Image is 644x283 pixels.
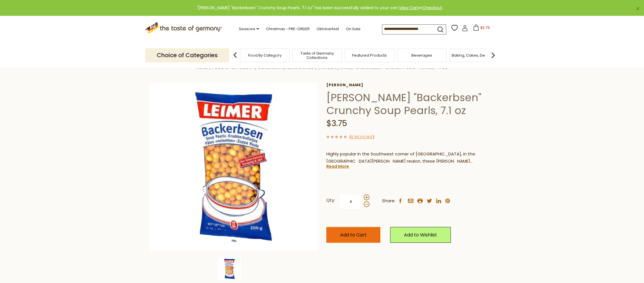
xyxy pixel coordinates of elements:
a: Christmas - PRE-ORDER [266,26,310,32]
a: 0 Reviews [351,134,373,140]
a: Checkout [422,5,442,11]
img: Leimer Backerbsen Soup Cracker Pearls [218,257,241,280]
a: Food By Category [248,53,281,57]
a: Home [196,65,208,70]
a: Food By Category [212,65,254,70]
a: [PERSON_NAME] "Backerbsen" Crunchy Soup Pearls, 7.1 oz [318,65,448,70]
a: On Sale [346,26,361,32]
h1: [PERSON_NAME] "Backerbsen" Crunchy Soup Pearls, 7.1 oz [326,91,494,117]
a: View Cart [399,5,418,11]
a: Baking, Cakes, Desserts [452,53,496,57]
div: "[PERSON_NAME] "Backerbsen" Crunchy Soup Pearls, 7.1 oz" has been successfully added to your cart... [5,5,635,11]
a: Add to Wishlist [390,227,451,243]
a: Oktoberfest [317,26,339,32]
img: Leimer Backerbsen Soup Cracker Pearls [149,83,318,251]
input: Qty: [339,194,363,209]
span: Share: [382,197,395,205]
a: Beverages [411,53,432,57]
img: next arrow [487,49,499,61]
span: $3.75 [480,25,490,30]
a: Featured Products [352,53,387,57]
a: Seasons [239,26,259,32]
a: Read More [326,163,349,169]
span: ( ) [349,134,374,140]
img: previous arrow [229,49,241,61]
button: Add to Cart [326,227,380,243]
button: $3.75 [469,24,494,33]
a: Condiments, Seasonings [258,65,314,70]
a: [PERSON_NAME] [326,83,494,87]
p: Choice of Categories [145,48,229,62]
p: Highly popular in the Southwest corner of [GEOGRAPHIC_DATA], in the [GEOGRAPHIC_DATA][PERSON_NAME... [326,151,494,165]
strong: Qty: [326,197,335,204]
a: Taste of Germany Collections [294,51,340,60]
span: $3.75 [326,118,347,129]
span: Add to Cart [340,232,367,238]
a: × [636,7,639,10]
